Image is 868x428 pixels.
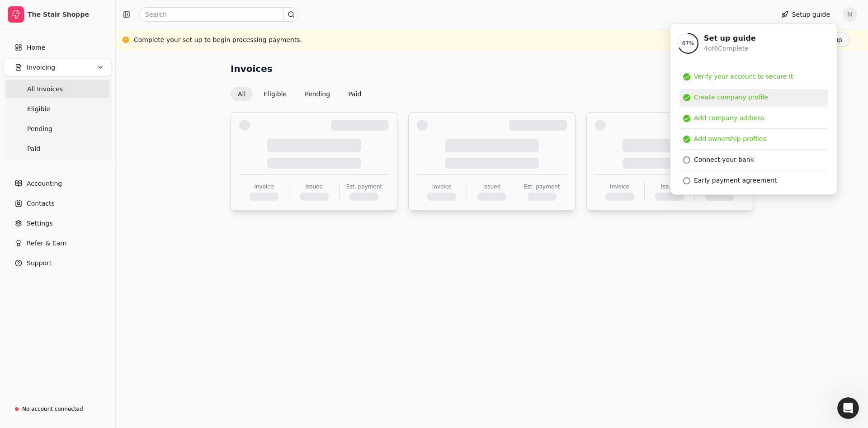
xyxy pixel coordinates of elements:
div: No account connected [22,405,83,413]
div: Est. payment [524,183,560,191]
span: Eligible [27,104,50,114]
h2: Invoices [231,61,273,76]
div: Invoice [610,183,629,191]
a: Contacts [4,194,112,212]
div: Invoice filter options [231,87,368,101]
button: Invoicing [4,58,112,76]
div: 4 of 6 Complete [704,44,756,53]
div: Complete your set up to begin processing payments. [134,35,302,45]
div: Est. payment [346,183,382,191]
span: Paid [27,144,40,154]
div: Issued [305,183,323,191]
span: Settings [27,219,52,228]
a: Paid [5,140,110,158]
div: Add ownership profiles [694,134,766,144]
span: Accounting [27,179,62,188]
a: Eligible [5,100,110,118]
a: All Invoices [5,80,110,98]
a: Pending [5,120,110,138]
input: Search [139,7,298,22]
div: Early payment agreement [694,176,777,185]
div: Connect your bank [694,155,754,165]
button: Eligible [256,87,294,101]
button: Refer & Earn [4,234,112,252]
button: Support [4,254,112,272]
div: Verify your account to secure it [694,72,793,81]
button: All [231,87,253,101]
div: Invoice [432,183,452,191]
span: Home [27,43,45,52]
div: The Stair Shoppe [28,10,108,19]
span: Refer & Earn [27,239,67,248]
div: Issued [483,183,501,191]
button: Setup guide [774,7,837,22]
a: No account connected [4,401,112,417]
a: Settings [4,214,112,232]
a: Accounting [4,174,112,193]
span: Pending [27,124,52,134]
button: M [843,7,857,22]
span: All Invoices [27,85,63,94]
span: Contacts [27,199,55,208]
span: Invoicing [27,63,55,72]
iframe: Intercom live chat [837,397,859,419]
button: Paid [341,87,368,101]
button: Pending [297,87,337,101]
div: Issued [661,183,679,191]
div: Add company address [694,113,764,123]
span: 67 % [682,39,694,47]
div: Set up guide [704,33,756,44]
div: Create company profile [694,93,768,102]
a: Home [4,38,112,56]
span: Support [27,259,52,268]
div: Setup guide [670,24,837,195]
div: Invoice [254,183,274,191]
